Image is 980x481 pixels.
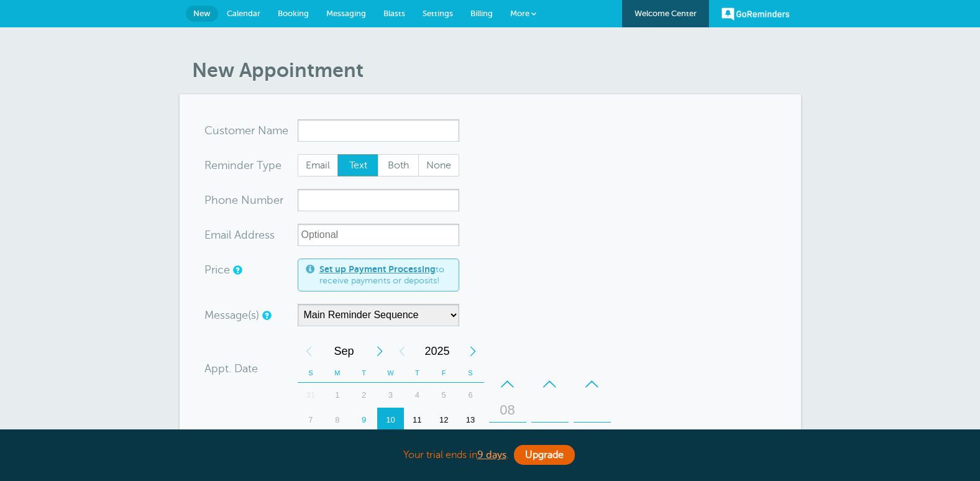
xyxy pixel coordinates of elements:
div: Sunday, September 7 [298,408,324,433]
label: Both [378,154,419,176]
div: Monday, September 8 [324,408,350,433]
span: More [510,9,529,18]
div: 31 [298,383,324,408]
div: 09 [493,423,523,447]
div: Friday, September 5 [431,383,457,408]
div: 08 [493,398,523,423]
span: None [419,155,459,176]
th: S [298,364,324,383]
div: Next Year [462,339,484,364]
span: Both [378,155,418,176]
span: 2025 [413,339,462,364]
th: S [457,364,484,383]
div: 8 [324,408,350,433]
label: Appt. Date [204,363,258,374]
div: 00 [535,423,565,447]
label: Email [298,154,339,176]
div: Next Month [369,339,391,364]
span: Calendar [227,9,260,18]
div: Previous Month [298,339,320,364]
h1: New Appointment [192,58,801,82]
span: tomer N [224,125,267,136]
div: 4 [404,383,431,408]
span: Pho [204,195,225,206]
a: Upgrade [514,445,575,465]
label: Reminder Type [204,160,282,171]
span: Email [298,155,338,176]
div: Tuesday, September 2 [350,383,377,408]
div: 6 [457,383,484,408]
div: Monday, September 1 [324,383,350,408]
a: New [186,6,218,22]
div: Your trial ends in . [180,442,801,469]
span: Booking [278,9,309,18]
div: ress [204,224,298,246]
div: 10 [377,408,404,433]
div: Wednesday, September 10 [377,408,404,433]
span: Messaging [326,9,366,18]
a: Simple templates and custom messages will use the reminder schedule set under Settings > Reminder... [262,311,270,319]
span: Billing [470,9,493,18]
span: Cus [204,125,224,136]
span: New [193,9,211,18]
div: ame [204,119,298,142]
span: il Add [226,229,255,240]
div: 11 [404,408,431,433]
div: Sunday, August 31 [298,383,324,408]
div: Thursday, September 4 [404,383,431,408]
div: 1 [324,383,350,408]
div: 3 [377,383,404,408]
span: September [320,339,369,364]
span: to receive payments or deposits! [319,264,451,286]
th: T [350,364,377,383]
div: AM [577,423,607,447]
div: Friday, September 12 [431,408,457,433]
th: M [324,364,350,383]
a: 9 days [477,449,506,460]
div: 12 [431,408,457,433]
div: Previous Year [391,339,413,364]
span: Blasts [383,9,405,18]
span: Ema [204,229,226,240]
span: ne Nu [225,195,257,206]
span: Text [338,155,378,176]
div: Wednesday, September 3 [377,383,404,408]
div: Saturday, September 13 [457,408,484,433]
label: Message(s) [204,309,259,321]
div: 9 [350,408,377,433]
div: 13 [457,408,484,433]
th: F [431,364,457,383]
div: Today, Tuesday, September 9 [350,408,377,433]
input: Optional [298,224,459,246]
div: 2 [350,383,377,408]
th: W [377,364,404,383]
label: Text [337,154,378,176]
div: Thursday, September 11 [404,408,431,433]
a: Set up Payment Processing [319,264,436,274]
a: An optional price for the appointment. If you set a price, you can include a payment link in your... [233,266,240,274]
div: mber [204,189,298,211]
div: 5 [431,383,457,408]
label: None [418,154,459,176]
th: T [404,364,431,383]
label: Price [204,264,230,275]
div: Saturday, September 6 [457,383,484,408]
div: 7 [298,408,324,433]
span: Settings [423,9,453,18]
